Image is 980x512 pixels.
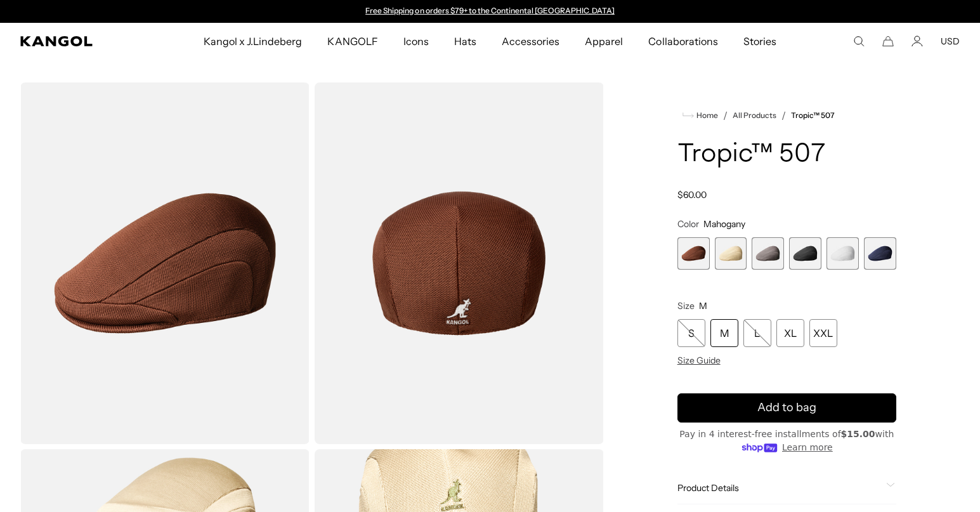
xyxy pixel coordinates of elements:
span: Mahogany [703,218,745,230]
a: Apparel [572,23,636,60]
a: Icons [391,23,441,60]
img: color-mahogany [20,82,310,444]
div: 5 of 6 [826,237,859,270]
div: L [743,319,771,347]
span: Accessories [502,23,559,60]
label: Black [789,237,821,270]
div: XXL [809,319,837,347]
div: 3 of 6 [752,237,784,270]
li: / [718,108,728,123]
a: KANGOLF [315,23,390,60]
div: XL [776,319,804,347]
div: S [677,319,705,347]
span: Stories [743,23,776,60]
div: M [710,319,738,347]
span: $60.00 [677,189,707,200]
a: Collaborations [636,23,730,60]
div: 1 of 6 [677,237,710,270]
label: Mahogany [677,237,710,270]
a: Home [683,110,718,121]
span: Size [677,300,695,312]
span: Product Details [677,482,881,494]
span: Add to bag [757,399,816,416]
span: Collaborations [648,23,717,60]
span: Hats [454,23,476,60]
div: 2 of 6 [715,237,747,270]
a: Hats [441,23,489,60]
a: Accessories [489,23,572,60]
nav: breadcrumbs [677,108,896,123]
label: Navy [864,237,896,270]
img: color-mahogany [315,82,604,444]
span: Icons [403,23,429,60]
a: Account [911,36,923,47]
div: Announcement [360,6,621,16]
h1: Tropic™ 507 [677,141,896,169]
span: Size Guide [677,355,721,366]
a: Kangol x J.Lindeberg [191,23,315,60]
button: USD [941,36,960,47]
button: Add to bag [677,393,896,423]
span: KANGOLF [327,23,377,60]
button: Cart [882,36,894,47]
label: White [826,237,859,270]
li: / [776,108,786,123]
summary: Search here [853,36,865,47]
div: 4 of 6 [789,237,821,270]
div: 1 of 2 [360,6,621,16]
a: Free Shipping on orders $79+ to the Continental [GEOGRAPHIC_DATA] [365,6,615,15]
span: Color [677,218,699,230]
a: Tropic™ 507 [791,111,835,120]
a: All Products [733,111,776,120]
span: Kangol x J.Lindeberg [204,23,303,60]
span: M [699,300,707,312]
label: Beige [715,237,747,270]
slideshow-component: Announcement bar [360,6,621,16]
div: 6 of 6 [864,237,896,270]
a: Stories [731,23,789,60]
label: Charcoal [752,237,784,270]
span: Home [694,111,718,120]
a: Kangol [20,36,134,46]
span: Apparel [585,23,623,60]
